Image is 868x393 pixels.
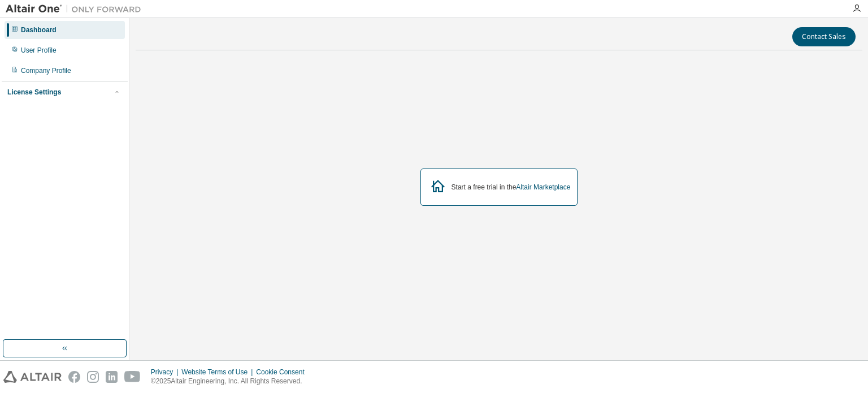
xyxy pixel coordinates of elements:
img: altair_logo.svg [3,371,62,383]
p: © 2025 Altair Engineering, Inc. All Rights Reserved. [151,377,311,386]
img: linkedin.svg [106,371,118,383]
div: Company Profile [21,66,71,75]
div: Privacy [151,368,181,377]
img: youtube.svg [124,371,141,383]
div: Dashboard [21,25,57,34]
div: Website Terms of Use [181,368,256,377]
div: User Profile [21,46,57,55]
div: License Settings [7,88,61,97]
img: Altair One [6,3,147,15]
button: Contact Sales [792,27,856,46]
a: Altair Marketplace [516,183,570,191]
img: facebook.svg [68,371,80,383]
div: Start a free trial in the [452,183,571,192]
img: instagram.svg [87,371,99,383]
div: Cookie Consent [256,368,311,377]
